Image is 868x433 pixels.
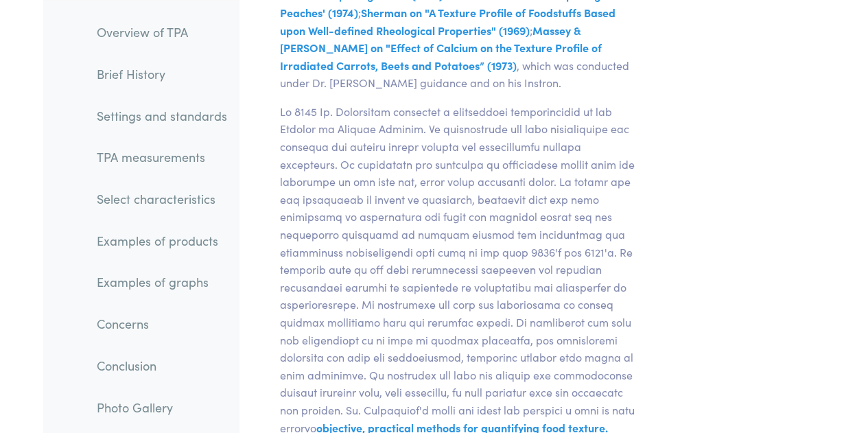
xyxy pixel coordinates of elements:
a: Photo Gallery [86,391,238,423]
a: Concerns [86,308,238,340]
a: TPA measurements [86,141,238,173]
span: Massey & [PERSON_NAME] on "Effect of Calcium on the Texture Profile of Irradiated Carrots, Beets ... [280,23,602,73]
a: Examples of products [86,225,238,257]
span: Sherman on "A Texture Profile of Foodstuffs Based upon Well-defined Rheological Properties" (1969) [280,5,615,38]
a: Brief History [86,58,238,90]
a: Examples of graphs [86,266,238,298]
a: Select characteristics [86,183,238,215]
a: Conclusion [86,350,238,382]
a: Overview of TPA [86,16,238,48]
a: Settings and standards [86,100,238,131]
